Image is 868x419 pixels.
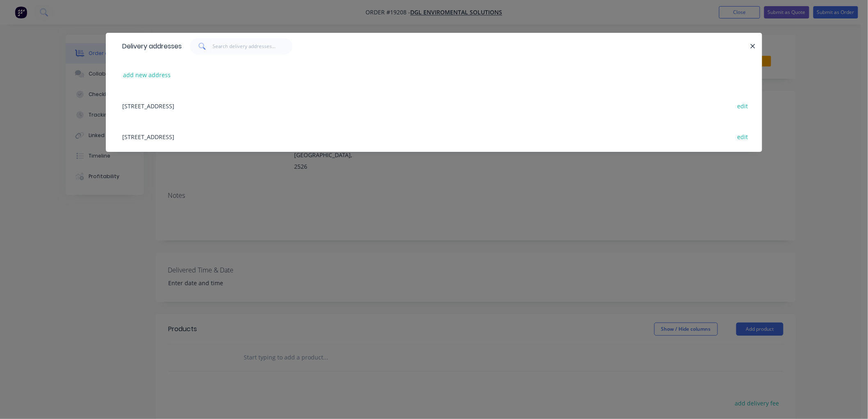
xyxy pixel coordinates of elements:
[733,100,752,111] button: edit
[213,38,293,55] input: Search delivery addresses...
[733,131,752,142] button: edit
[118,33,182,60] div: Delivery addresses
[118,90,750,121] div: [STREET_ADDRESS]
[119,69,175,80] button: add new address
[118,121,750,152] div: [STREET_ADDRESS]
